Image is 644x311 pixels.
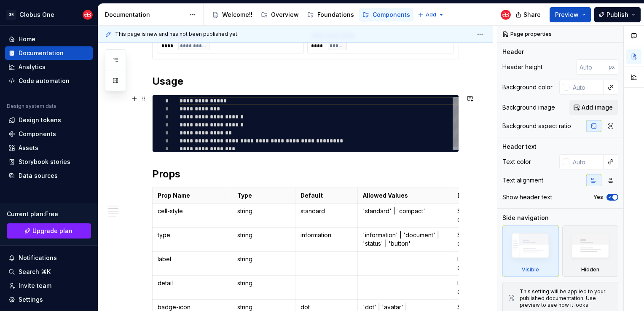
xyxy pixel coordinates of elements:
[502,158,531,166] div: Text color
[237,279,290,287] p: string
[582,103,613,112] span: Add image
[5,169,93,182] a: Data sources
[7,210,91,218] div: Current plan : Free
[550,7,591,22] button: Preview
[457,191,545,200] p: Description
[5,293,93,306] a: Settings
[5,251,93,265] button: Notifications
[209,6,413,23] div: Page tree
[502,142,537,151] div: Header text
[502,176,543,185] div: Text alignment
[502,122,571,130] div: Background aspect ratio
[501,10,511,20] img: Globus Bank UX Team
[5,32,93,46] a: Home
[5,141,93,155] a: Assets
[426,11,436,18] span: Add
[115,31,239,38] span: This page is new and has not been published yet.
[359,8,413,21] a: Components
[19,77,70,85] div: Code automation
[209,8,256,21] a: Welcome!!
[363,207,447,215] p: 'standard' | 'compact'
[569,100,618,115] button: Add image
[520,288,613,308] div: This setting will be applied to your published documentation. Use preview to see how it looks.
[415,9,447,21] button: Add
[576,59,609,75] input: Auto
[5,60,93,74] a: Analytics
[19,158,70,166] div: Storybook stories
[304,8,357,21] a: Foundations
[152,75,459,88] h2: Usage
[19,63,46,71] div: Analytics
[19,282,51,290] div: Invite team
[152,167,459,181] h2: Props
[569,154,604,169] input: Auto
[5,46,93,60] a: Documentation
[158,231,227,239] p: type
[502,63,542,71] div: Header height
[19,144,38,152] div: Assets
[373,11,410,19] div: Components
[609,64,615,70] p: px
[237,207,290,215] p: string
[363,191,447,200] p: Allowed Values
[32,227,72,235] span: Upgrade plan
[502,225,559,277] div: Visible
[19,254,57,262] div: Notifications
[502,48,524,56] div: Header
[222,11,252,19] div: Welcome!!
[237,231,290,239] p: string
[502,83,553,91] div: Background color
[83,10,93,20] img: Globus Bank UX Team
[5,155,93,169] a: Storybook stories
[19,130,56,138] div: Components
[105,11,185,19] div: Documentation
[158,279,227,287] p: detail
[502,193,552,201] div: Show header text
[5,279,93,292] a: Invite team
[363,231,447,248] p: 'information' | 'document' | 'status' | 'button'
[5,265,93,279] button: Search ⌘K
[457,231,545,248] p: Specifies the type of detail cell component
[271,11,299,19] div: Overview
[301,207,353,215] p: standard
[562,225,619,277] div: Hidden
[301,191,353,200] p: Default
[19,49,64,57] div: Documentation
[594,7,641,22] button: Publish
[7,223,91,239] a: Upgrade plan
[19,11,54,19] div: Globus One
[317,11,354,19] div: Foundations
[522,266,539,273] div: Visible
[158,255,227,263] p: label
[555,11,579,19] span: Preview
[301,231,353,239] p: information
[523,11,541,19] span: Share
[593,194,603,201] label: Yes
[457,255,545,272] p: Inserts a label in the detail cell component
[237,255,290,263] p: string
[569,80,604,95] input: Auto
[606,11,628,19] span: Publish
[457,279,545,296] p: Inserts the detail in the detail cell component
[5,113,93,127] a: Design tokens
[6,10,16,20] div: GB
[19,116,61,124] div: Design tokens
[19,295,43,304] div: Settings
[502,103,555,112] div: Background image
[19,268,51,276] div: Search ⌘K
[19,35,35,43] div: Home
[19,172,58,180] div: Data sources
[2,5,96,24] button: GBGlobus OneGlobus Bank UX Team
[158,207,227,215] p: cell-style
[502,214,549,222] div: Side navigation
[581,266,599,273] div: Hidden
[457,207,545,224] p: Specifies the style of the detail cell component
[158,191,227,200] p: Prop Name
[511,7,546,22] button: Share
[237,191,290,200] p: Type
[5,74,93,88] a: Code automation
[7,103,56,110] div: Design system data
[258,8,302,21] a: Overview
[5,127,93,141] a: Components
